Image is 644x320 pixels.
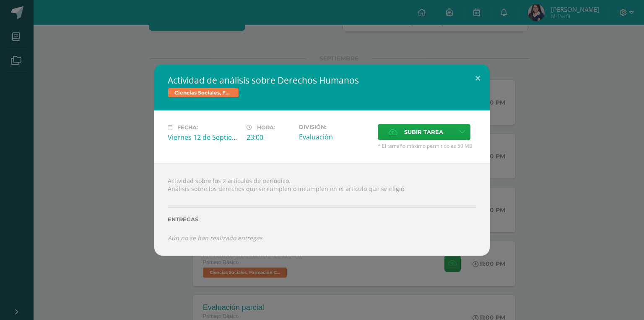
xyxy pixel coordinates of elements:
[247,133,292,142] div: 23:00
[299,124,371,130] label: División:
[154,163,490,256] div: Actividad sobre los 2 artículos de periódico. Análisis sobre los derechos que se cumplen o incump...
[168,88,239,98] span: Ciencias Sociales, Formación Ciudadana e Interculturalidad
[168,234,262,242] i: Aún no se han realizado entregas
[177,124,198,131] span: Fecha:
[168,216,476,223] label: Entregas
[257,124,275,131] span: Hora:
[466,64,490,93] button: Close (Esc)
[168,133,240,142] div: Viernes 12 de Septiembre
[378,142,476,150] span: * El tamaño máximo permitido es 50 MB
[404,124,443,140] span: Subir tarea
[299,132,371,142] div: Evaluación
[168,74,476,86] h2: Actividad de análisis sobre Derechos Humanos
